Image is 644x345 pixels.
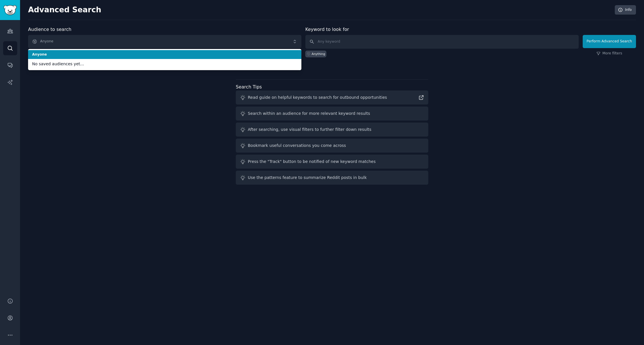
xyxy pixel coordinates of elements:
a: More filters [596,51,622,56]
div: Anything [312,52,325,56]
button: Anyone [28,35,301,48]
label: Keyword to look for [305,27,349,32]
div: Press the "Track" button to be notified of new keyword matches [248,159,376,165]
input: Any keyword [305,35,579,49]
div: Read guide on helpful keywords to search for outbound opportunities [248,94,387,100]
div: After searching, use visual filters to further filter down results [248,127,371,133]
button: Perform Advanced Search [583,35,636,48]
span: Anyone [32,52,297,57]
label: Audience to search [28,27,71,32]
span: No saved audiences yet... [32,61,297,67]
div: Bookmark useful conversations you come across [248,143,346,149]
ul: Anyone [28,49,301,70]
label: Search Tips [236,84,262,90]
div: Use the patterns feature to summarize Reddit posts in bulk [248,175,367,181]
div: Search within an audience for more relevant keyword results [248,111,370,117]
h2: Advanced Search [28,5,612,15]
img: GummySearch logo [3,5,17,15]
a: Info [615,5,636,15]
